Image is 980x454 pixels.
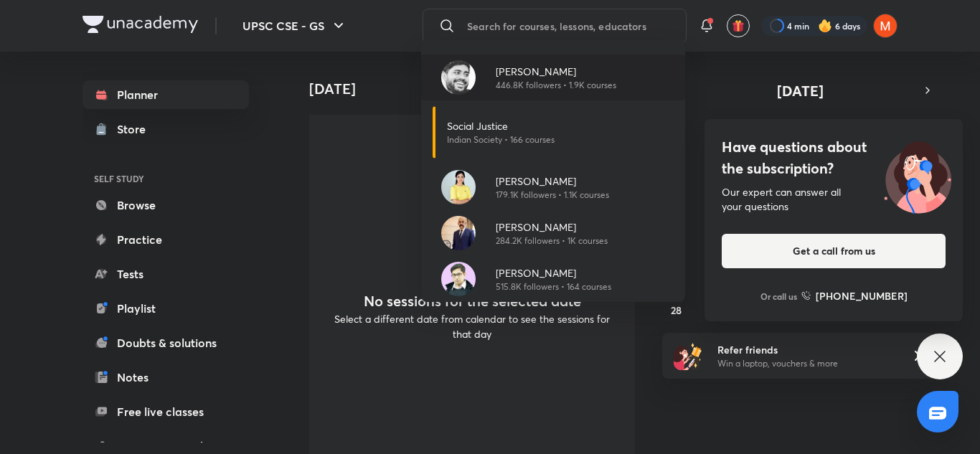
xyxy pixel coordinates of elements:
[496,235,608,247] p: 284.2K followers • 1K courses
[421,55,685,100] a: Avatar[PERSON_NAME]446.8K followers • 1.9K courses
[421,210,685,256] a: Avatar[PERSON_NAME]284.2K followers • 1K courses
[496,79,616,92] p: 446.8K followers • 1.9K courses
[496,174,609,189] p: [PERSON_NAME]
[441,170,476,204] img: Avatar
[760,290,797,303] p: Or call us
[496,265,611,280] p: [PERSON_NAME]
[496,189,609,202] p: 179.1K followers • 1.1K courses
[421,164,685,210] a: Avatar[PERSON_NAME]179.1K followers • 1.1K courses
[872,136,963,214] img: ttu_illustration_new.svg
[496,64,616,79] p: [PERSON_NAME]
[496,280,611,293] p: 515.8K followers • 164 courses
[441,216,476,250] img: Avatar
[447,133,555,146] p: Indian Society • 166 courses
[421,100,685,164] a: Social JusticeIndian Society • 166 courses
[722,234,946,268] button: Get a call from us
[816,288,908,303] h6: [PHONE_NUMBER]
[801,288,908,303] a: [PHONE_NUMBER]
[496,219,608,235] p: [PERSON_NAME]
[722,185,946,214] div: Our expert can answer all your questions
[441,262,476,296] img: Avatar
[421,256,685,302] a: Avatar[PERSON_NAME]515.8K followers • 164 courses
[447,118,555,133] p: Social Justice
[441,60,476,95] img: Avatar
[722,136,946,179] h4: Have questions about the subscription?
